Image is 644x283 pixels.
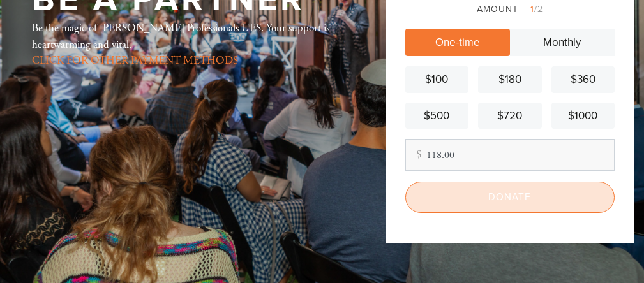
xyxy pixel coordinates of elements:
[405,139,615,171] input: Other amount
[478,66,541,93] a: $180
[405,182,615,213] input: Donate
[405,29,510,56] a: One-time
[530,4,534,15] span: 1
[483,108,536,124] div: $720
[557,71,610,88] div: $360
[410,71,463,88] div: $100
[551,103,615,129] a: $1000
[551,66,615,93] a: $360
[32,54,238,68] a: CLICK FOR OTHER PAYMENT METHODS
[510,29,615,56] a: Monthly
[483,71,536,88] div: $180
[410,108,463,124] div: $500
[405,66,468,93] a: $100
[32,20,344,69] div: Be the magic of [PERSON_NAME] Professionals UES. Your support is heartwarming and vital.
[557,108,610,124] div: $1000
[405,3,615,16] div: Amount
[405,103,468,129] a: $500
[523,4,543,15] span: /2
[478,103,541,129] a: $720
